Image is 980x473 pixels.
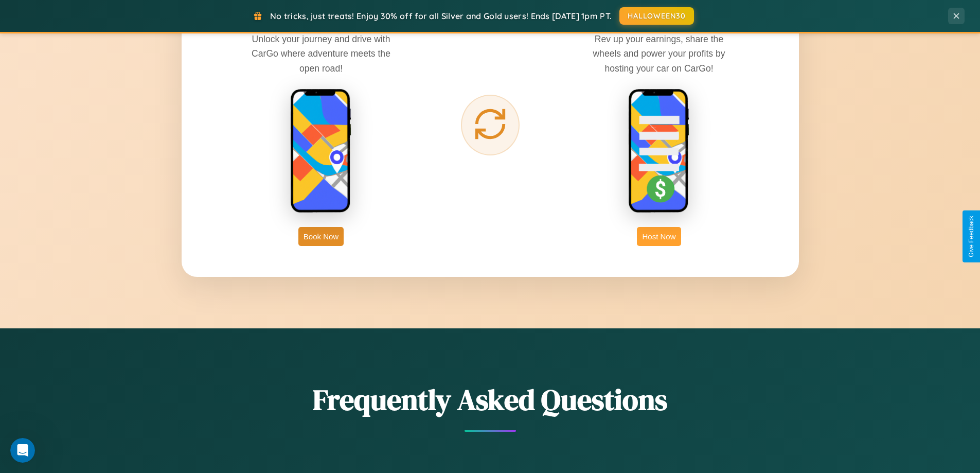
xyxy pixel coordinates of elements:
[968,216,975,257] div: Give Feedback
[582,32,736,75] p: Rev up your earnings, share the wheels and power your profits by hosting your car on CarGo!
[628,89,690,214] img: host phone
[10,438,35,463] iframe: Intercom live chat
[182,380,799,419] h2: Frequently Asked Questions
[244,32,398,75] p: Unlock your journey and drive with CarGo where adventure meets the open road!
[270,11,612,21] span: No tricks, just treats! Enjoy 30% off for all Silver and Gold users! Ends [DATE] 1pm PT.
[298,227,344,246] button: Book Now
[290,89,352,214] img: rent phone
[637,227,681,246] button: Host Now
[619,7,694,25] button: HALLOWEEN30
